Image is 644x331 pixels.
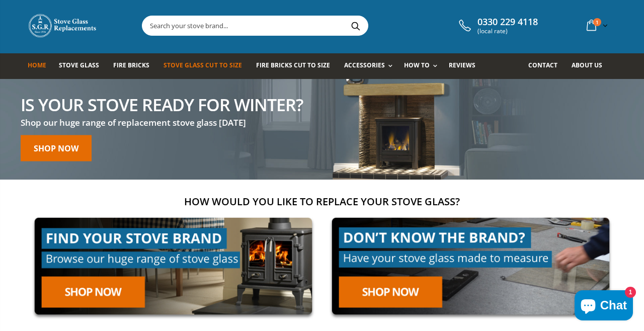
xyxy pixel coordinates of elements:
h3: Shop our huge range of replacement stove glass [DATE] [21,117,303,128]
inbox-online-store-chat: Shopify online store chat [572,290,636,323]
a: Fire Bricks Cut To Size [256,53,338,79]
span: Accessories [344,61,385,69]
a: Stove Glass Cut To Size [164,53,249,79]
span: 1 [593,18,601,26]
a: Accessories [344,53,397,79]
span: Fire Bricks [113,61,149,69]
a: Shop now [21,135,92,161]
a: About us [572,53,610,79]
a: Fire Bricks [113,53,157,79]
img: find-your-brand-cta_9b334d5d-5c94-48ed-825f-d7972bbdebd0.jpg [28,211,319,322]
span: Contact [528,61,557,69]
input: Search your stove brand... [142,16,480,35]
a: 1 [583,16,610,35]
span: Fire Bricks Cut To Size [256,61,330,69]
img: made-to-measure-cta_2cd95ceb-d519-4648-b0cf-d2d338fdf11f.jpg [325,211,616,322]
span: (local rate) [477,28,538,35]
a: Home [28,53,54,79]
span: How To [404,61,430,69]
span: Home [28,61,46,69]
a: Stove Glass [59,53,107,79]
a: Reviews [449,53,483,79]
button: Search [344,16,367,35]
img: Stove Glass Replacement [28,13,98,38]
a: 0330 229 4118 (local rate) [456,17,538,35]
h2: How would you like to replace your stove glass? [28,195,616,208]
a: How To [404,53,442,79]
h2: Is your stove ready for winter? [21,96,303,113]
span: 0330 229 4118 [477,17,538,28]
span: Reviews [449,61,475,69]
span: Stove Glass [59,61,99,69]
span: About us [572,61,602,69]
span: Stove Glass Cut To Size [164,61,242,69]
a: Contact [528,53,565,79]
